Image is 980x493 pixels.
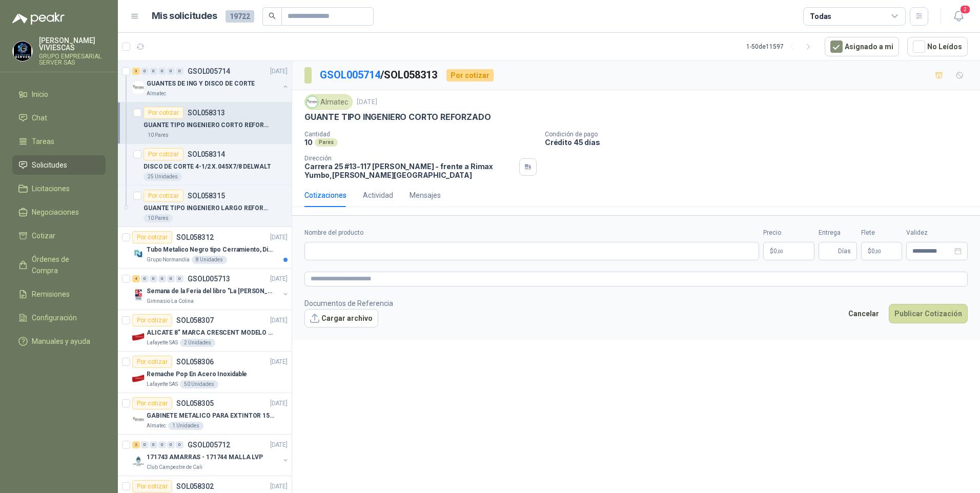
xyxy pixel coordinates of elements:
div: 3 [132,68,140,75]
img: Company Logo [13,42,32,61]
span: Remisiones [32,289,70,300]
div: 0 [167,275,175,282]
label: Flete [861,228,902,238]
div: 0 [176,275,183,282]
p: $0,00 [763,242,814,260]
p: Almatec [147,90,166,98]
div: Por cotizar [132,231,172,243]
p: DISCO DE CORTE 4-1/2 X.045X7/8 DELWALT [144,162,271,172]
a: Licitaciones [12,179,106,198]
div: 4 [132,275,140,282]
div: 0 [150,68,157,75]
div: 2 Unidades [180,339,215,347]
div: Por cotizar [132,480,172,492]
p: [DATE] [270,357,288,367]
span: 19722 [226,10,254,23]
button: 2 [949,7,968,26]
p: Grupo Normandía [147,256,190,264]
span: Negociaciones [32,207,79,218]
div: 0 [176,68,183,75]
p: Carrera 25 #13-117 [PERSON_NAME] - frente a Rimax Yumbo , [PERSON_NAME][GEOGRAPHIC_DATA] [304,162,515,179]
p: GUANTE TIPO INGENIERO LARGO REFORZADO [144,203,271,213]
h1: Mis solicitudes [152,9,217,24]
a: Negociaciones [12,202,106,222]
div: 0 [158,441,166,448]
p: SOL058314 [188,151,225,158]
p: SOL058312 [176,234,214,241]
span: $ [868,248,871,254]
p: $ 0,00 [861,242,902,260]
button: Publicar Cotización [889,304,968,323]
span: Chat [32,112,47,124]
button: No Leídos [907,37,968,56]
p: [DATE] [270,233,288,242]
a: Órdenes de Compra [12,250,106,280]
p: GSOL005712 [188,441,230,448]
a: 2 0 0 0 0 0 GSOL005712[DATE] Company Logo171743 AMARRAS - 171744 MALLA LVPClub Campestre de Cali [132,439,290,471]
div: 0 [167,68,175,75]
p: [DATE] [270,316,288,325]
span: 0 [871,248,881,254]
p: [DATE] [270,274,288,284]
label: Nombre del producto [304,228,759,238]
div: 0 [176,441,183,448]
p: [DATE] [357,97,377,107]
span: Solicitudes [32,159,67,171]
div: Por cotizar [144,107,183,119]
div: Cotizaciones [304,190,346,201]
p: SOL058315 [188,192,225,199]
label: Validez [906,228,968,238]
div: 10 Pares [144,214,173,222]
p: Remache Pop En Acero Inoxidable [147,369,247,379]
img: Company Logo [307,96,318,108]
img: Company Logo [132,455,145,467]
p: Condición de pago [545,131,976,138]
p: [DATE] [270,67,288,76]
button: Cargar archivo [304,309,378,327]
a: Solicitudes [12,155,106,175]
a: Inicio [12,85,106,104]
span: Cotizar [32,230,55,241]
p: Documentos de Referencia [304,298,393,309]
button: Cancelar [843,304,885,323]
p: ALICATE 8" MARCA CRESCENT MODELO 38008tv [147,328,274,338]
p: [DATE] [270,440,288,450]
div: Almatec [304,94,353,110]
a: Chat [12,108,106,128]
p: GUANTE TIPO INGENIERO CORTO REFORZADO [144,120,271,130]
a: Por cotizarSOL058315GUANTE TIPO INGENIERO LARGO REFORZADO10 Pares [118,186,292,227]
div: 0 [141,441,149,448]
a: Por cotizarSOL058312[DATE] Company LogoTubo Metalico Negro tipo Cerramiento, Diametro 1-1/2", Esp... [118,227,292,269]
div: Por cotizar [132,314,172,326]
img: Company Logo [132,289,145,301]
div: Por cotizar [132,356,172,368]
p: Tubo Metalico Negro tipo Cerramiento, Diametro 1-1/2", Espesor 2mm, Longitud 6m [147,245,274,255]
p: Cantidad [304,131,537,138]
p: Lafayette SAS [147,380,178,388]
img: Company Logo [132,331,145,343]
span: Días [838,242,851,260]
div: 0 [167,441,175,448]
p: Semana de la Feria del libro "La [PERSON_NAME]" [147,286,274,296]
div: Actividad [363,190,393,201]
a: 4 0 0 0 0 0 GSOL005713[DATE] Company LogoSemana de la Feria del libro "La [PERSON_NAME]"Gimnasio ... [132,273,290,305]
a: Remisiones [12,284,106,304]
div: Por cotizar [144,148,183,160]
span: ,00 [875,249,881,254]
span: Tareas [32,136,54,147]
img: Company Logo [132,81,145,94]
p: [DATE] [270,482,288,491]
span: ,00 [777,249,783,254]
div: 0 [158,275,166,282]
span: Configuración [32,312,77,323]
p: Gimnasio La Colina [147,297,194,305]
div: 0 [150,275,157,282]
div: 10 Pares [144,131,173,139]
div: 25 Unidades [144,173,182,181]
div: Por cotizar [132,397,172,409]
span: search [269,12,276,19]
p: Lafayette SAS [147,339,178,347]
p: 10 [304,138,313,147]
p: [PERSON_NAME] VIVIESCAS [39,37,106,51]
div: 0 [158,68,166,75]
